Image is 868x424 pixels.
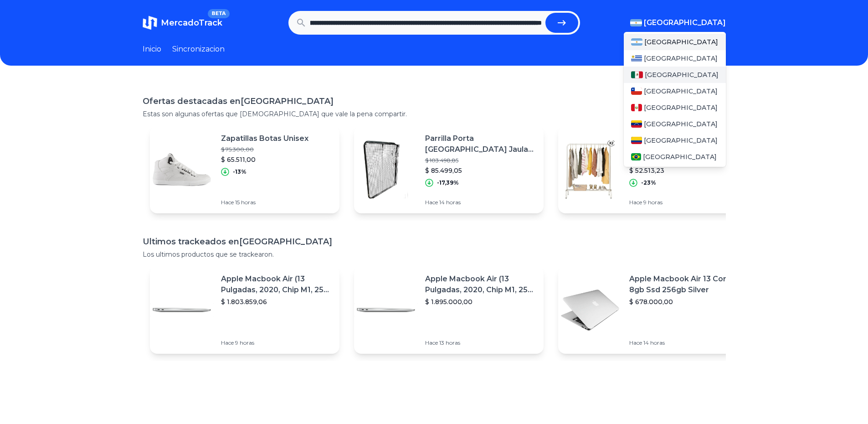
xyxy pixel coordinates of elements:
[624,50,726,67] a: Uruguay[GEOGRAPHIC_DATA]
[437,179,459,186] p: -17,39%
[143,44,161,55] a: Inicio
[631,55,642,62] img: Uruguay
[644,103,718,112] span: [GEOGRAPHIC_DATA]
[630,17,726,28] button: [GEOGRAPHIC_DATA]
[631,38,643,46] img: Argentina
[143,16,157,30] img: MercadoTrack
[644,87,718,96] span: [GEOGRAPHIC_DATA]
[221,339,332,346] p: Hace 9 horas
[644,119,718,129] span: [GEOGRAPHIC_DATA]
[161,18,222,28] span: MercadoTrack
[143,95,726,108] h1: Ofertas destacadas en [GEOGRAPHIC_DATA]
[624,116,726,132] a: Venezuela[GEOGRAPHIC_DATA]
[558,278,622,342] img: Featured image
[150,266,339,354] a: Featured imageApple Macbook Air (13 Pulgadas, 2020, Chip M1, 256 Gb De Ssd, 8 Gb De Ram) - Plata$...
[644,17,726,28] span: [GEOGRAPHIC_DATA]
[221,297,332,306] p: $ 1.803.859,06
[425,157,536,164] p: $ 103.498,85
[150,126,339,213] a: Featured imageZapatillas Botas Unisex$ 75.300,00$ 65.511,00-13%Hace 15 horas
[425,166,536,175] p: $ 85.499,05
[631,120,642,128] img: Venezuela
[644,54,718,63] span: [GEOGRAPHIC_DATA]
[354,278,418,342] img: Featured image
[624,34,726,50] a: Argentina[GEOGRAPHIC_DATA]
[629,297,740,306] p: $ 678.000,00
[221,133,308,144] p: Zapatillas Botas Unisex
[425,274,536,295] p: Apple Macbook Air (13 Pulgadas, 2020, Chip M1, 256 Gb De Ssd, 8 Gb De Ram) - Plata
[172,44,225,55] a: Sincronizacion
[425,133,536,155] p: Parrilla Porta [GEOGRAPHIC_DATA] Jaula Universal Reforzada Adaptable
[425,339,536,346] p: Hace 13 horas
[354,138,418,202] img: Featured image
[143,16,222,30] a: MercadoTrackBETA
[630,19,642,26] img: Argentina
[644,136,718,145] span: [GEOGRAPHIC_DATA]
[425,297,536,306] p: $ 1.895.000,00
[629,339,740,346] p: Hace 14 horas
[629,199,740,206] p: Hace 9 horas
[558,126,748,213] a: Featured imagePack X2 Perchero Organizador Fuerte Reforzado Uso$ 68.199,00$ 52.513,23-23%Hace 9 h...
[631,153,642,160] img: Brasil
[143,235,726,248] h1: Ultimos trackeados en [GEOGRAPHIC_DATA]
[624,132,726,149] a: Colombia[GEOGRAPHIC_DATA]
[221,199,308,206] p: Hace 15 horas
[558,138,622,202] img: Featured image
[354,266,544,354] a: Featured imageApple Macbook Air (13 Pulgadas, 2020, Chip M1, 256 Gb De Ssd, 8 Gb De Ram) - Plata$...
[631,104,642,111] img: Peru
[624,67,726,83] a: Mexico[GEOGRAPHIC_DATA]
[143,109,726,119] p: Estas son algunas ofertas que [DEMOGRAPHIC_DATA] que vale la pena compartir.
[354,126,544,213] a: Featured imageParrilla Porta [GEOGRAPHIC_DATA] Jaula Universal Reforzada Adaptable$ 103.498,85$ 8...
[221,146,308,153] p: $ 75.300,00
[150,138,214,202] img: Featured image
[425,199,536,206] p: Hace 14 horas
[624,83,726,99] a: Chile[GEOGRAPHIC_DATA]
[643,152,717,161] span: [GEOGRAPHIC_DATA]
[629,166,740,175] p: $ 52.513,23
[221,274,332,295] p: Apple Macbook Air (13 Pulgadas, 2020, Chip M1, 256 Gb De Ssd, 8 Gb De Ram) - Plata
[208,9,229,18] span: BETA
[631,137,642,144] img: Colombia
[143,250,726,259] p: Los ultimos productos que se trackearon.
[624,149,726,165] a: Brasil[GEOGRAPHIC_DATA]
[624,99,726,116] a: Peru[GEOGRAPHIC_DATA]
[558,266,748,354] a: Featured imageApple Macbook Air 13 Core I5 8gb Ssd 256gb Silver$ 678.000,00Hace 14 horas
[645,70,719,79] span: [GEOGRAPHIC_DATA]
[150,278,214,342] img: Featured image
[221,155,308,164] p: $ 65.511,00
[631,88,642,95] img: Chile
[629,274,740,295] p: Apple Macbook Air 13 Core I5 8gb Ssd 256gb Silver
[233,168,247,176] p: -13%
[644,37,718,47] span: [GEOGRAPHIC_DATA]
[641,179,656,186] p: -23%
[631,71,643,78] img: Mexico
